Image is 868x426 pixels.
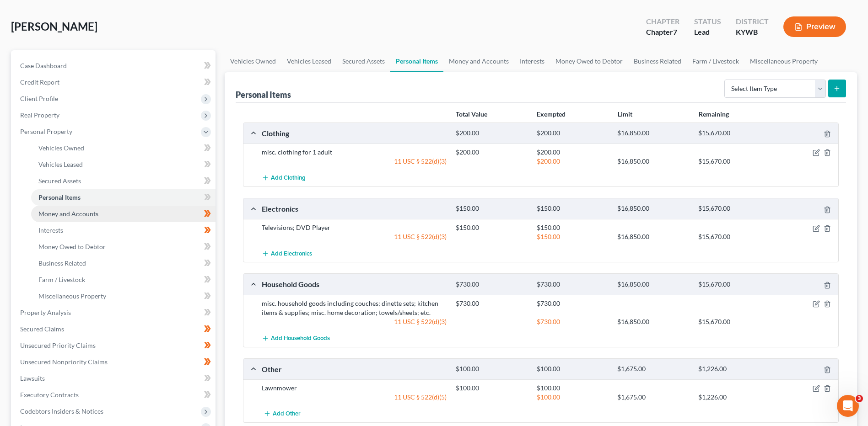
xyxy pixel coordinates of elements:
[31,189,216,206] a: Personal Items
[451,280,532,289] div: $730.00
[532,204,613,213] div: $150.00
[20,407,103,415] span: Codebtors Insiders & Notices
[225,50,281,72] a: Vehicles Owned
[31,222,216,239] a: Interests
[13,304,216,321] a: Property Analysis
[837,395,859,417] iframe: Intercom live chat
[20,374,45,382] span: Lawsuits
[257,364,451,374] div: Other
[31,288,216,304] a: Miscellaneous Property
[20,128,72,135] span: Personal Property
[236,89,291,100] div: Personal Items
[532,232,613,241] div: $150.00
[736,27,769,37] div: KYWB
[613,129,694,138] div: $16,850.00
[443,50,514,72] a: Money and Accounts
[38,210,98,218] span: Money and Accounts
[262,405,302,422] button: Add Other
[694,365,775,373] div: $1,226.00
[736,16,769,27] div: District
[273,410,301,418] span: Add Other
[537,110,566,118] strong: Exempted
[451,383,532,393] div: $100.00
[38,177,81,185] span: Secured Assets
[694,204,775,213] div: $15,670.00
[20,391,79,399] span: Executory Contracts
[694,129,775,138] div: $15,670.00
[618,110,632,118] strong: Limit
[20,111,59,119] span: Real Property
[38,160,83,168] span: Vehicles Leased
[451,299,532,308] div: $730.00
[20,78,59,86] span: Credit Report
[257,299,451,317] div: misc. household goods including couches; dinette sets; kitchen items & supplies; misc. home decor...
[451,129,532,138] div: $200.00
[337,50,390,72] a: Secured Assets
[13,58,216,74] a: Case Dashboard
[257,128,451,138] div: Clothing
[456,110,487,118] strong: Total Value
[20,62,67,69] span: Case Dashboard
[13,74,216,91] a: Credit Report
[31,140,216,156] a: Vehicles Owned
[532,393,613,402] div: $100.00
[856,395,863,402] span: 3
[694,317,775,326] div: $15,670.00
[13,337,216,354] a: Unsecured Priority Claims
[20,309,71,316] span: Property Analysis
[532,317,613,326] div: $730.00
[694,16,721,27] div: Status
[451,148,532,157] div: $200.00
[13,387,216,403] a: Executory Contracts
[38,144,84,152] span: Vehicles Owned
[257,279,451,289] div: Household Goods
[451,223,532,232] div: $150.00
[257,157,451,166] div: 11 USC § 522(d)(3)
[13,354,216,370] a: Unsecured Nonpriority Claims
[257,204,451,213] div: Electronics
[38,292,106,300] span: Miscellaneous Property
[613,317,694,326] div: $16,850.00
[532,365,613,373] div: $100.00
[38,259,86,267] span: Business Related
[451,365,532,373] div: $100.00
[257,317,451,326] div: 11 USC § 522(d)(3)
[13,370,216,387] a: Lawsuits
[646,16,679,27] div: Chapter
[532,157,613,166] div: $200.00
[532,383,613,393] div: $100.00
[31,156,216,173] a: Vehicles Leased
[646,27,679,37] div: Chapter
[257,393,451,402] div: 11 USC § 522(d)(5)
[550,50,628,72] a: Money Owed to Debtor
[613,232,694,241] div: $16,850.00
[673,27,677,36] span: 7
[744,50,823,72] a: Miscellaneous Property
[699,110,729,118] strong: Remaining
[20,95,58,102] span: Client Profile
[694,393,775,402] div: $1,226.00
[694,232,775,241] div: $15,670.00
[390,50,443,72] a: Personal Items
[271,175,306,182] span: Add Clothing
[31,206,216,222] a: Money and Accounts
[613,365,694,373] div: $1,675.00
[257,223,451,232] div: Televisions; DVD Player
[11,20,97,33] span: [PERSON_NAME]
[613,204,694,213] div: $16,850.00
[687,50,744,72] a: Farm / Livestock
[31,173,216,189] a: Secured Assets
[38,226,63,234] span: Interests
[31,272,216,288] a: Farm / Livestock
[628,50,687,72] a: Business Related
[262,245,312,262] button: Add Electronics
[257,148,451,157] div: misc. clothing for 1 adult
[281,50,337,72] a: Vehicles Leased
[13,321,216,337] a: Secured Claims
[532,129,613,138] div: $200.00
[532,299,613,308] div: $730.00
[532,280,613,289] div: $730.00
[694,27,721,37] div: Lead
[271,250,312,257] span: Add Electronics
[31,239,216,255] a: Money Owed to Debtor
